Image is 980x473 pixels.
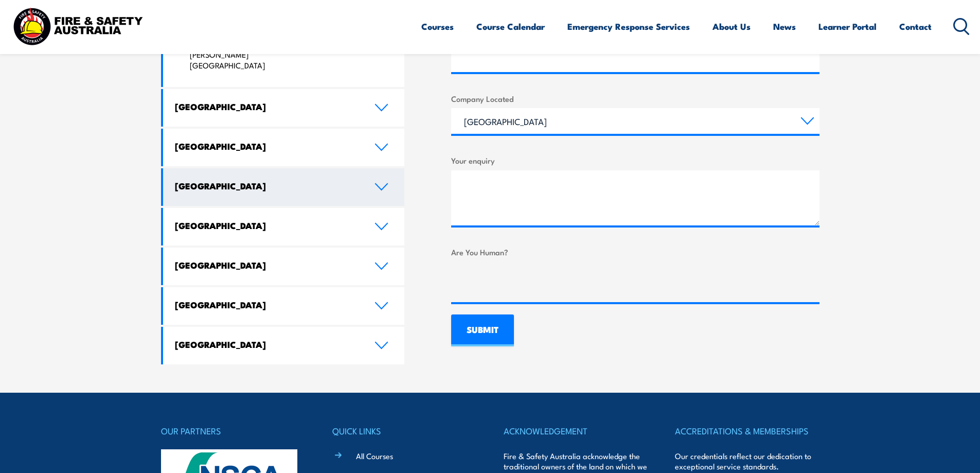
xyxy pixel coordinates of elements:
a: Contact [899,13,932,40]
a: Courses [421,13,454,40]
p: Our credentials reflect our dedication to exceptional service standards. [675,451,819,471]
h4: OUR PARTNERS [161,424,305,438]
input: SUBMIT [451,314,514,346]
h4: [GEOGRAPHIC_DATA] [175,339,359,350]
a: News [773,13,796,40]
label: Company Located [451,93,819,104]
a: [GEOGRAPHIC_DATA] [163,129,405,166]
h4: [GEOGRAPHIC_DATA] [175,141,359,152]
a: [GEOGRAPHIC_DATA] [163,248,405,285]
iframe: reCAPTCHA [451,262,608,302]
a: About Us [712,13,751,40]
label: Are You Human? [451,246,819,258]
a: Emergency Response Services [567,13,690,40]
h4: [GEOGRAPHIC_DATA] [175,180,359,191]
a: All Courses [356,450,393,461]
h4: [GEOGRAPHIC_DATA] [175,220,359,231]
label: Your enquiry [451,154,819,166]
a: Course Calendar [476,13,545,40]
a: Learner Portal [818,13,877,40]
h4: [GEOGRAPHIC_DATA] [175,299,359,310]
h4: [GEOGRAPHIC_DATA] [175,101,359,112]
a: [GEOGRAPHIC_DATA] [163,168,405,206]
a: [GEOGRAPHIC_DATA] [163,287,405,325]
a: [GEOGRAPHIC_DATA] [163,208,405,246]
h4: ACKNOWLEDGEMENT [504,424,648,438]
h4: [GEOGRAPHIC_DATA] [175,259,359,271]
h4: ACCREDITATIONS & MEMBERSHIPS [675,424,819,438]
a: [GEOGRAPHIC_DATA] [163,327,405,364]
a: [GEOGRAPHIC_DATA] [163,89,405,127]
h4: QUICK LINKS [332,424,476,438]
